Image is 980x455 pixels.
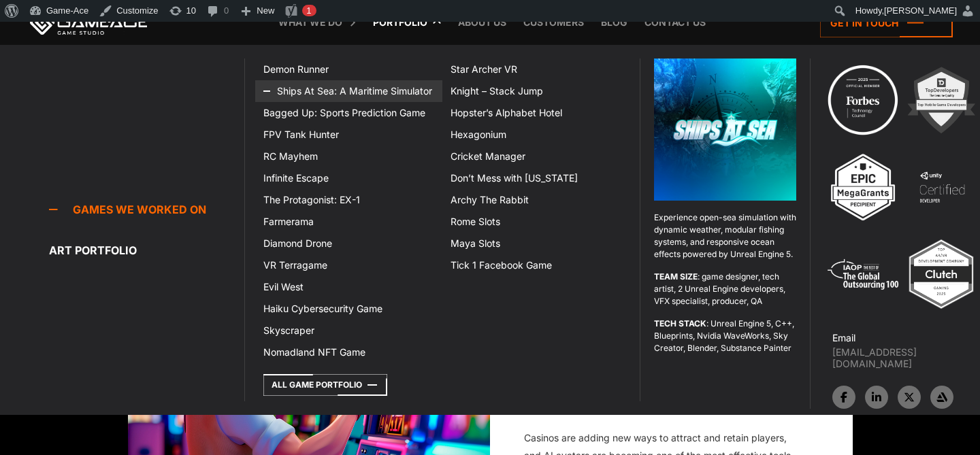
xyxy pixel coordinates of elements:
a: Star Archer VR [442,58,630,80]
p: : Unreal Engine 5, C++, Blueprints, Nvidia WaveWorks, Sky Creator, Blender, Substance Painter [654,318,796,354]
p: Experience open-sea simulation with dynamic weather, modular fishing systems, and responsive ocea... [654,212,796,260]
p: : game designer, tech artist, 2 Unreal Engine developers, VFX specialist, producer, QA [654,271,796,307]
span: 1 [306,5,311,16]
a: RC Mayhem [255,146,442,167]
img: 4 [904,150,979,224]
a: Hopster’s Alphabet Hotel [442,102,630,124]
img: Top ar vr development company gaming 2025 game ace [904,237,979,311]
a: Cricket Manager [442,146,630,167]
img: 5 [826,237,900,311]
a: Hexagonium [442,124,630,146]
a: Rome Slots [442,211,630,233]
a: Haiku Cybersecurity Game [255,298,442,320]
a: VR Terragame [255,254,442,276]
a: Farmerama [255,211,442,233]
a: FPV Tank Hunter [255,124,442,146]
a: Demon Runner [255,58,442,80]
a: Art portfolio [49,237,244,264]
a: Nomadland NFT Game [255,341,442,363]
a: Infinite Escape [255,167,442,189]
img: 3 [826,150,900,224]
a: Archy The Rabbit [442,189,630,211]
a: Knight – Stack Jump [442,80,630,102]
strong: TEAM SIZE [654,271,698,282]
a: Tick 1 Facebook Game [442,254,630,276]
a: Get in touch [820,8,953,37]
a: Ships At Sea: A Maritime Simulator [255,80,442,102]
a: [EMAIL_ADDRESS][DOMAIN_NAME] [832,346,980,369]
span: [PERSON_NAME] [884,5,957,16]
img: Ships at sea menu logo [654,58,796,201]
a: Maya Slots [442,233,630,254]
a: Bagged Up: Sports Prediction Game [255,102,442,124]
a: Games we worked on [49,196,244,223]
a: All Game Portfolio [263,374,387,396]
strong: TECH STACK [654,318,706,328]
a: Don’t Mess with [US_STATE] [442,167,630,189]
a: Diamond Drone [255,233,442,254]
a: Evil West [255,276,442,298]
a: Skyscraper [255,320,442,341]
img: Technology council badge program ace 2025 game ace [826,63,900,137]
a: The Protagonist: EX-1 [255,189,442,211]
img: 2 [904,63,979,137]
strong: Email [832,332,855,343]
